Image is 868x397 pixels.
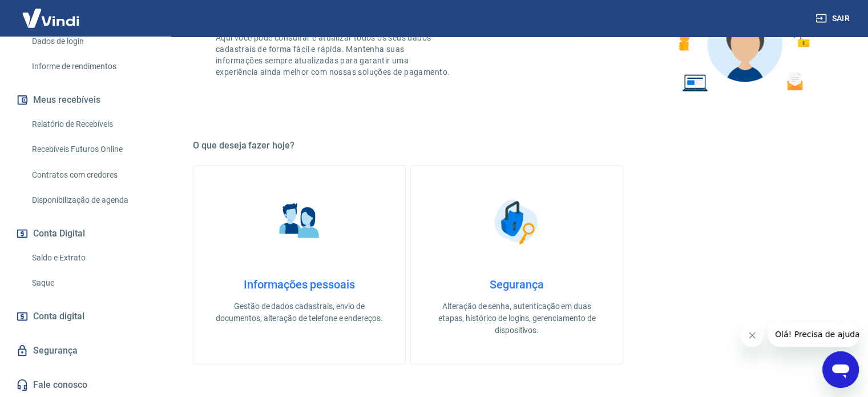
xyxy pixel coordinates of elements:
[488,193,546,250] img: Segurança
[27,138,157,161] a: Recebíveis Futuros Online
[27,163,157,187] a: Contratos com credores
[813,8,854,29] button: Sair
[14,1,88,35] img: Vindi
[27,55,157,78] a: Informe de rendimentos
[27,30,157,53] a: Dados de login
[14,221,157,246] button: Conta Digital
[27,271,157,295] a: Saque
[33,308,84,324] span: Conta digital
[193,140,841,151] h5: O que deseja fazer hoje?
[14,304,157,329] a: Conta digital
[429,278,604,291] h4: Segurança
[212,278,387,291] h4: Informações pessoais
[7,8,96,17] span: Olá! Precisa de ajuda?
[768,322,859,347] iframe: Mensagem da empresa
[822,351,859,388] iframe: Botão para abrir a janela de mensagens
[193,165,406,364] a: Informações pessoaisInformações pessoaisGestão de dados cadastrais, envio de documentos, alteraçã...
[27,113,157,136] a: Relatório de Recebíveis
[14,87,157,113] button: Meus recebíveis
[216,32,452,78] p: Aqui você pode consultar e atualizar todos os seus dados cadastrais de forma fácil e rápida. Mant...
[741,324,764,347] iframe: Fechar mensagem
[212,300,387,324] p: Gestão de dados cadastrais, envio de documentos, alteração de telefone e endereços.
[14,338,157,363] a: Segurança
[271,193,328,250] img: Informações pessoais
[410,165,623,364] a: SegurançaSegurançaAlteração de senha, autenticação em duas etapas, histórico de logins, gerenciam...
[27,189,157,212] a: Disponibilização de agenda
[27,246,157,270] a: Saldo e Extrato
[429,300,604,336] p: Alteração de senha, autenticação em duas etapas, histórico de logins, gerenciamento de dispositivos.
